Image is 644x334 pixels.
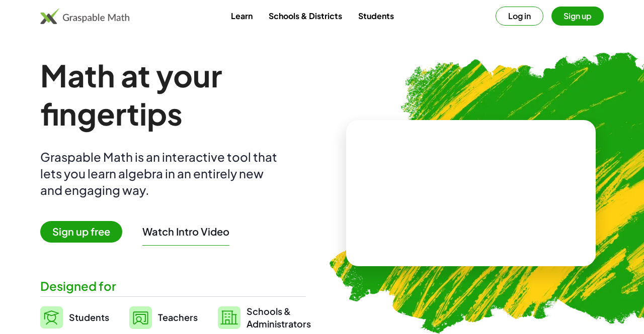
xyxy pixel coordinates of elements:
[350,7,402,25] a: Students
[218,305,311,330] a: Schools &Administrators
[40,149,282,198] div: Graspable Math is an interactive tool that lets you learn algebra in an entirely new and engaging...
[142,225,229,238] button: Watch Intro Video
[129,306,152,329] img: svg%3e
[40,305,109,330] a: Students
[40,221,122,243] span: Sign up free
[158,311,198,323] span: Teachers
[218,306,240,329] img: svg%3e
[261,7,350,25] a: Schools & Districts
[247,305,311,330] span: Schools & Administrators
[40,278,306,294] div: Designed for
[496,7,543,26] button: Log in
[395,155,546,231] video: What is this? This is dynamic math notation. Dynamic math notation plays a central role in how Gr...
[40,306,63,328] img: svg%3e
[223,7,261,25] a: Learn
[551,7,604,26] button: Sign up
[129,305,198,330] a: Teachers
[69,311,109,323] span: Students
[40,56,306,133] h1: Math at your fingertips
